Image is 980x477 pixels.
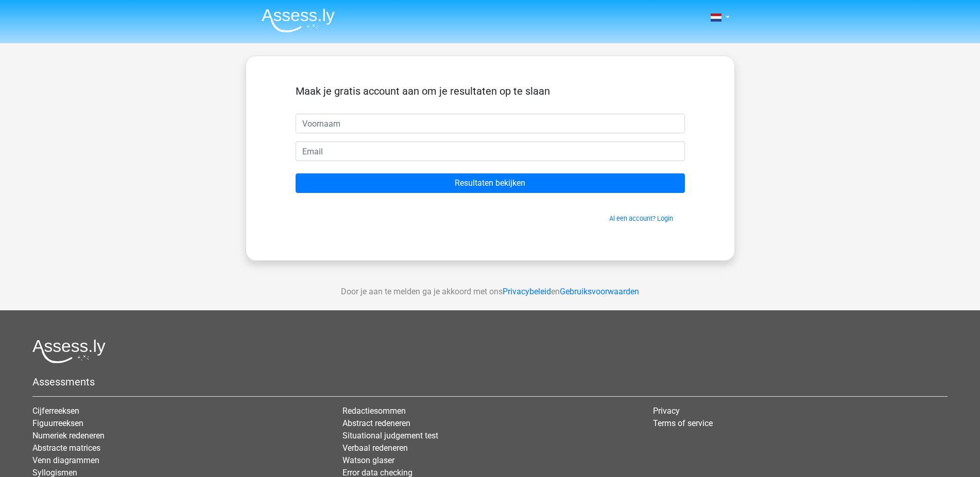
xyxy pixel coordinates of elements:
a: Redactiesommen [342,406,406,416]
a: Abstracte matrices [32,443,100,453]
a: Gebruiksvoorwaarden [560,287,639,296]
a: Venn diagrammen [32,455,99,465]
a: Privacybeleid [503,287,551,296]
a: Situational judgement test [342,431,438,440]
a: Terms of service [653,418,713,428]
img: Assessly [262,8,335,32]
a: Figuurreeksen [32,418,83,428]
h5: Assessments [32,376,948,388]
a: Al een account? Login [609,215,673,222]
a: Abstract redeneren [342,418,410,428]
img: Assessly logo [32,339,106,363]
input: Voornaam [296,114,685,133]
a: Numeriek redeneren [32,431,105,440]
a: Privacy [653,406,680,416]
input: Resultaten bekijken [296,173,685,193]
a: Watson glaser [342,455,394,465]
input: Email [296,142,685,161]
a: Cijferreeksen [32,406,79,416]
a: Verbaal redeneren [342,443,408,453]
h5: Maak je gratis account aan om je resultaten op te slaan [296,85,685,97]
